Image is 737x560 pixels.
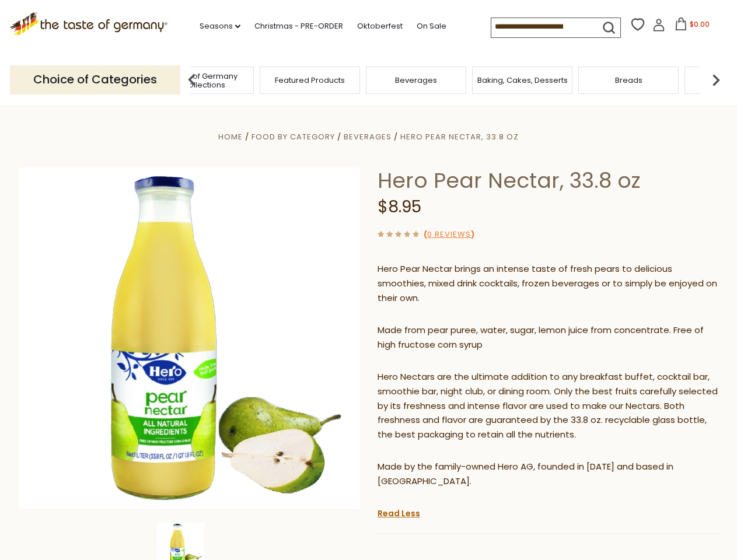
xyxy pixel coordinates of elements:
a: On Sale [417,20,446,33]
span: $8.95 [378,195,421,218]
a: Home [218,131,243,142]
a: Food By Category [252,131,335,142]
span: ( ) [424,229,474,240]
a: Featured Products [275,76,345,85]
p: Hero Pear Nectar brings an intense taste of fresh pears to delicious smoothies, mixed drink cockt... [378,262,719,306]
a: Oktoberfest [357,20,403,33]
span: $0.00 [690,19,710,29]
h1: Hero Pear Nectar, 33.8 oz [378,167,719,194]
a: 0 Reviews [427,229,471,241]
img: previous arrow [180,68,204,92]
a: Beverages [395,76,437,85]
a: Hero Pear Nectar, 33.8 oz [400,131,519,142]
button: $0.00 [668,17,717,35]
a: Beverages [344,131,392,142]
img: next arrow [704,68,728,92]
a: Read Less [378,508,420,519]
img: Hero Pear Nectar, 33.8 oz [19,167,360,509]
a: Baking, Cakes, Desserts [477,76,568,85]
p: Choice of Categories [10,65,180,94]
a: Christmas - PRE-ORDER [254,20,343,33]
a: Breads [615,76,642,85]
p: Made by the family-owned Hero AG, founded in [DATE] and based in [GEOGRAPHIC_DATA]. [378,460,719,489]
a: Seasons [200,20,240,33]
a: Taste of Germany Collections [157,72,250,89]
p: Made from pear puree, water, sugar, lemon juice from concentrate. Free of high fructose corn syrup​ [378,323,719,352]
p: Hero Nectars are the ultimate addition to any breakfast buffet, cocktail bar, smoothie bar, night... [378,370,719,443]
